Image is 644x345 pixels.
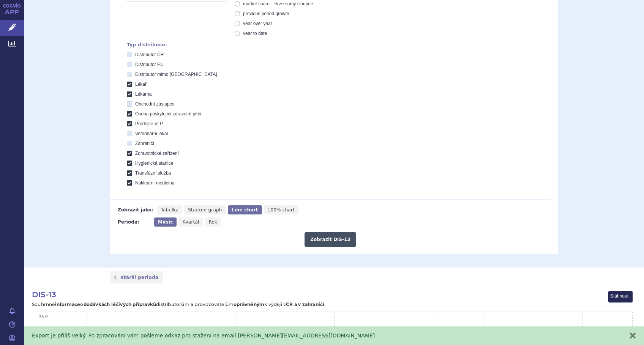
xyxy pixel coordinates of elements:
[161,207,178,213] span: Tabulka
[135,52,164,57] span: Distributor ČR
[110,271,163,284] a: starší perioda
[243,31,267,36] span: year to date
[135,62,164,67] span: Distributor EU
[32,301,326,307] text: Souhrnné o distributorům a provozovatelům k výdeji v .
[135,151,179,156] span: Zdravotnické zařízení
[135,121,163,126] span: Prodejce VLP
[158,219,173,225] span: Měsíc
[118,205,153,214] div: Zobrazit jako:
[135,131,168,136] span: Veterinární lékař
[55,301,80,307] tspan: informace
[135,180,174,186] span: Nukleární medicína
[32,290,56,299] span: DIS-13
[629,332,636,339] button: zavřít
[232,207,258,213] span: Line chart
[135,101,174,107] span: Obchodní zástupce
[209,219,218,225] span: Rok
[609,291,633,302] button: View chart menu, DIS-13
[188,207,222,213] span: Stacked graph
[127,42,551,47] div: Typ distribuce:
[286,301,325,307] tspan: ČR a v zahraničí
[135,72,217,77] span: Distributor mimo [GEOGRAPHIC_DATA]
[135,91,152,97] span: Lékárna
[268,207,295,213] span: 100% chart
[135,141,154,146] span: Zahraničí
[305,232,356,247] button: Zobrazit DIS-13
[135,111,201,117] span: Osoba poskytující zdravotní péči
[84,301,156,307] tspan: dodávkách léčivých přípravků
[182,219,199,225] span: Kvartál
[243,1,313,6] span: market share - % ze sumy sloupce
[243,21,272,26] span: year over year
[32,332,621,340] div: Export je příliš velký. Po zpracování vám pošleme odkaz pro stažení na email [PERSON_NAME][EMAIL_...
[118,217,150,227] div: Perioda:
[234,301,264,307] tspan: oprávněným
[135,161,173,166] span: Hygienická stanice
[243,11,289,16] span: previous period growth
[39,314,48,319] text: 75 %
[135,82,147,87] span: Lékař
[135,170,171,176] span: Transfúzní služba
